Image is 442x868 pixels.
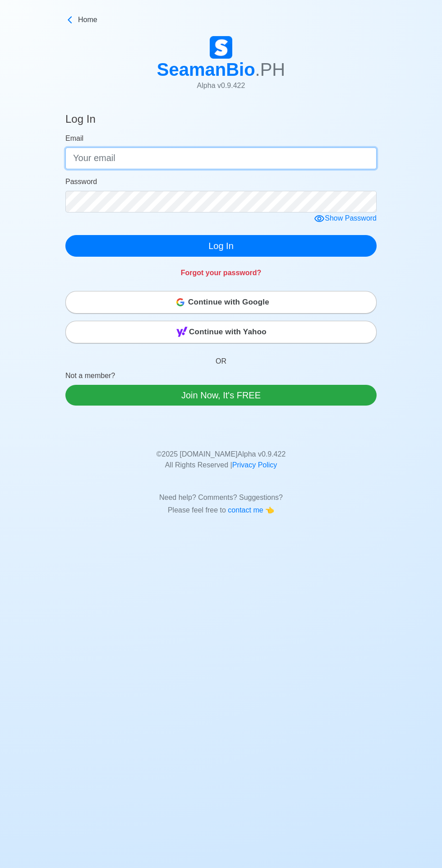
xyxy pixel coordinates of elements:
a: Join Now, It's FREE [65,385,377,406]
a: Privacy Policy [232,461,277,469]
span: Home [78,14,97,25]
span: Password [65,178,97,185]
a: Forgot your password? [181,269,262,277]
img: Logo [210,36,232,59]
p: Not a member? [65,370,377,385]
p: © 2025 [DOMAIN_NAME] Alpha v 0.9.422 All Rights Reserved | [72,438,370,471]
a: SeamanBio.PHAlpha v0.9.422 [157,36,285,98]
div: Show Password [314,213,377,224]
a: Home [65,14,377,25]
span: point [265,506,274,514]
p: Please feel free to [72,505,370,516]
p: Alpha v 0.9.422 [157,80,285,91]
h4: Log In [65,113,96,129]
p: Need help? Comments? Suggestions? [72,481,370,503]
span: Email [65,134,83,142]
button: Continue with Google [65,291,377,314]
p: OR [65,345,377,370]
h1: SeamanBio [157,59,285,80]
span: Continue with Yahoo [189,323,267,341]
button: Log In [65,235,377,257]
span: Continue with Google [188,293,269,311]
input: Your email [65,148,377,169]
span: .PH [255,60,285,79]
button: Continue with Yahoo [65,321,377,343]
span: contact me [228,506,265,514]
